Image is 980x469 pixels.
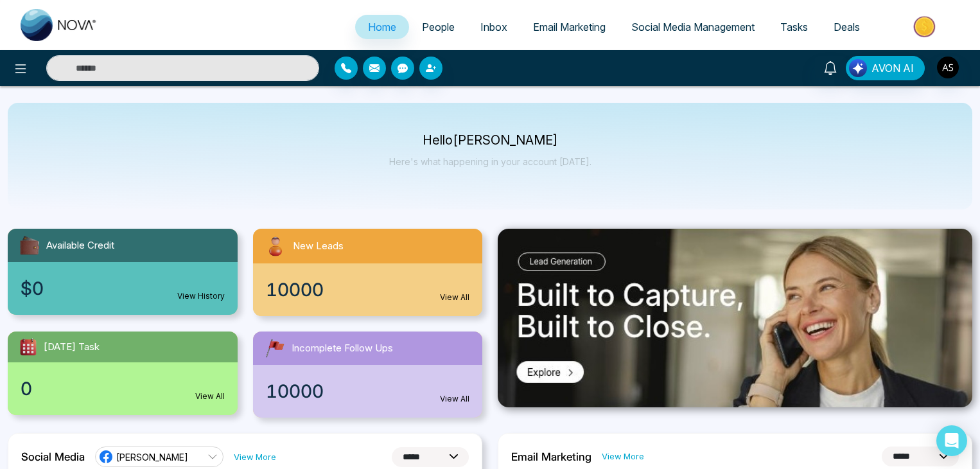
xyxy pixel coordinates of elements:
[18,337,39,357] img: todayTask.svg
[480,21,507,33] span: Inbox
[631,21,755,33] span: Social Media Management
[849,59,867,77] img: Lead Flow
[468,15,520,39] a: Inbox
[195,391,225,402] a: View All
[234,451,276,463] a: View More
[879,12,972,41] img: Market-place.gif
[21,375,32,402] span: 0
[266,276,324,303] span: 10000
[409,15,468,39] a: People
[245,229,491,316] a: New Leads10000View All
[871,60,914,76] span: AVON AI
[602,450,644,463] a: View More
[498,229,972,407] img: .
[936,425,967,456] div: Open Intercom Messenger
[44,340,100,355] span: [DATE] Task
[18,234,41,257] img: availableCredit.svg
[780,21,808,33] span: Tasks
[533,21,606,33] span: Email Marketing
[511,450,591,463] h2: Email Marketing
[440,292,469,303] a: View All
[293,239,344,254] span: New Leads
[440,393,469,405] a: View All
[520,15,618,39] a: Email Marketing
[937,57,959,78] img: User Avatar
[46,238,114,253] span: Available Credit
[177,290,225,302] a: View History
[618,15,767,39] a: Social Media Management
[389,135,591,146] p: Hello [PERSON_NAME]
[21,275,44,302] span: $0
[767,15,821,39] a: Tasks
[266,378,324,405] span: 10000
[263,337,286,360] img: followUps.svg
[292,341,393,356] span: Incomplete Follow Ups
[263,234,288,258] img: newLeads.svg
[368,21,396,33] span: Home
[21,450,85,463] h2: Social Media
[355,15,409,39] a: Home
[834,21,860,33] span: Deals
[846,56,925,80] button: AVON AI
[116,451,188,463] span: [PERSON_NAME]
[245,332,491,418] a: Incomplete Follow Ups10000View All
[389,156,591,167] p: Here's what happening in your account [DATE].
[821,15,873,39] a: Deals
[422,21,455,33] span: People
[21,9,98,41] img: Nova CRM Logo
